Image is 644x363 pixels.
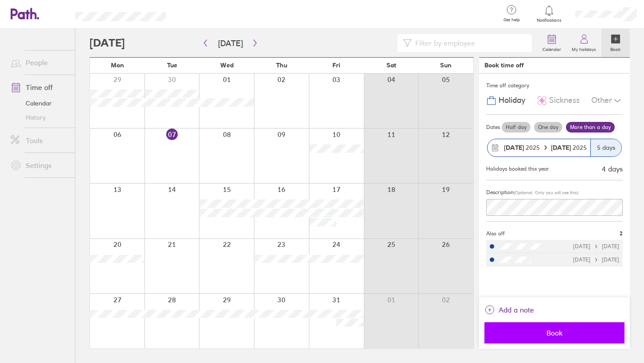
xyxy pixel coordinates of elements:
span: Notifications [535,18,564,23]
a: Book [601,29,630,57]
span: Holiday [499,96,525,105]
span: Tue [167,62,177,69]
a: Calendar [537,29,566,57]
a: Calendar [4,96,75,110]
strong: [DATE] [504,144,524,152]
span: Add a note [499,303,534,317]
span: Get help [497,17,526,23]
label: One day [534,122,562,133]
span: Description [486,189,514,195]
a: My holidays [566,29,601,57]
span: Dates [486,124,500,130]
span: Sat [386,62,396,69]
button: [DATE] [211,36,250,51]
label: Half day [502,122,531,133]
div: 4 days [602,165,623,173]
div: [DATE] [DATE] [573,243,619,250]
a: History [4,110,75,125]
a: Time off [4,78,75,96]
span: 2025 [551,144,587,151]
div: Time off category [486,79,623,92]
span: Sun [440,62,452,69]
span: Wed [220,62,234,69]
span: Sickness [549,96,580,105]
label: Book [605,44,626,52]
label: More than a day [566,122,615,133]
a: Notifications [535,4,564,23]
span: 2 [620,230,623,237]
span: Thu [276,62,287,69]
span: Fri [332,62,340,69]
div: Holidays booked this year [486,166,549,172]
span: Also off [486,230,505,237]
span: Book [491,329,618,337]
div: Book time off [484,62,524,69]
input: Filter by employee [412,35,527,51]
button: Book [484,322,624,343]
span: (Optional. Only you will see this) [514,190,578,195]
div: Other [591,92,623,109]
button: Add a note [484,303,534,317]
label: My holidays [566,44,601,52]
button: [DATE] 2025[DATE] 20255 days [486,134,623,161]
span: Mon [111,62,124,69]
div: 5 days [590,139,621,156]
label: Calendar [537,44,566,52]
strong: [DATE] [551,144,573,152]
div: [DATE] [DATE] [573,257,619,263]
span: 2025 [504,144,540,151]
a: People [4,54,75,71]
a: Tools [4,132,75,149]
a: Settings [4,156,75,174]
